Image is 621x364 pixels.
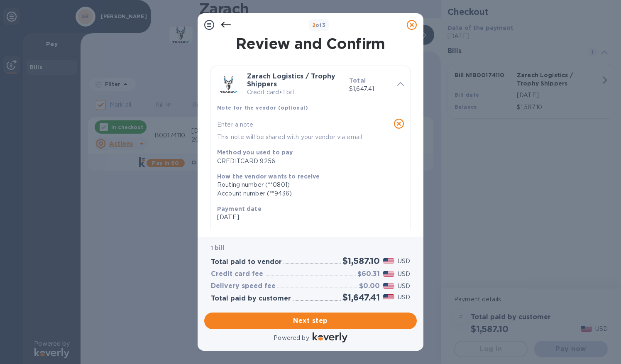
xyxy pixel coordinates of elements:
[211,258,282,266] h3: Total paid to vendor
[217,213,397,222] p: [DATE]
[383,294,394,300] img: USD
[274,334,309,342] p: Powered by
[312,22,326,28] b: of 3
[211,295,291,303] h3: Total paid by customer
[398,270,410,278] p: USD
[217,105,308,111] b: Note for the vendor (optional)
[383,283,394,289] img: USD
[383,258,394,264] img: USD
[312,22,315,28] span: 2
[204,313,417,329] button: Next step
[342,256,380,266] h2: $1,587.10
[217,173,320,180] b: How the vendor wants to receive
[357,270,380,278] h3: $60.31
[247,72,335,88] b: Zarach Logistics / Trophy Shippers
[208,35,413,52] h1: Review and Confirm
[313,332,347,342] img: Logo
[217,189,397,198] div: Account number (**9436)
[349,85,391,93] p: $1,647.41
[217,181,397,189] div: Routing number (**0801)
[211,270,263,278] h3: Credit card fee
[211,282,276,290] h3: Delivery speed fee
[398,293,410,302] p: USD
[217,132,391,142] p: This note will be shared with your vendor via email
[247,88,342,97] p: Credit card • 1 bill
[211,316,410,326] span: Next step
[342,292,380,303] h2: $1,647.41
[398,257,410,266] p: USD
[211,244,224,251] b: 1 bill
[349,77,366,84] b: Total
[217,157,397,166] div: CREDITCARD 9256
[217,205,262,212] b: Payment date
[217,149,293,156] b: Method you used to pay
[217,73,404,142] div: Zarach Logistics / Trophy ShippersCredit card•1 billTotal$1,647.41Note for the vendor (optional)T...
[398,282,410,291] p: USD
[383,271,394,277] img: USD
[359,282,380,290] h3: $0.00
